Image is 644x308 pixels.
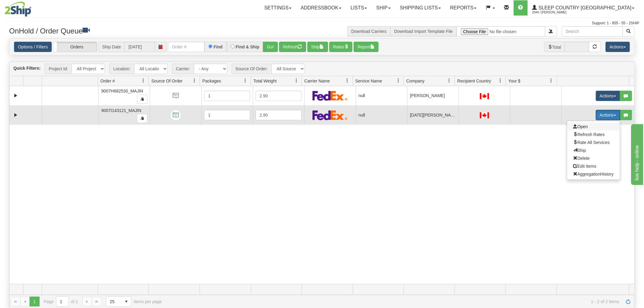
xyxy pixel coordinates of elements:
img: API [171,110,181,120]
span: Carrier: [172,64,194,74]
label: Quick Filters: [13,65,40,71]
input: Order # [168,42,205,52]
a: Carrier Name filter column settings [342,75,353,86]
a: Reports [446,0,481,16]
h3: OnHold / Order Queue [9,26,317,35]
span: items per page [106,296,162,307]
label: Find [214,45,223,49]
span: 25 [110,299,118,305]
img: CA [480,112,489,118]
a: Source Of Order filter column settings [189,75,200,86]
span: select [121,297,131,306]
a: Recipient Country filter column settings [495,75,506,86]
button: Actions [596,91,620,101]
a: Order # filter column settings [138,75,149,86]
a: Settings [260,0,296,16]
button: Rates [329,42,353,52]
a: Addressbook [296,0,346,16]
img: API [171,91,181,101]
div: grid toolbar [9,62,635,76]
span: Page sizes drop down [106,296,131,307]
span: Refresh Rates [573,132,605,137]
span: Carrier Name [304,78,330,84]
td: [DATE][PERSON_NAME] [407,105,459,125]
a: Refresh [624,297,633,306]
a: Company filter column settings [444,75,455,86]
span: Open [573,124,588,129]
span: Edit Items [573,164,597,169]
span: Location: [109,64,134,74]
label: Find & Ship [236,45,260,49]
span: Ship [573,148,586,153]
a: Download Carriers [351,29,387,34]
a: Download Import Template File [394,29,453,34]
button: Actions [606,42,630,52]
span: Sleep Country [GEOGRAPHIC_DATA] [537,5,632,10]
span: Total [544,42,565,52]
div: Support: 1 - 855 - 55 - 2SHIP [5,21,639,26]
img: logo2044.jpg [5,2,31,17]
label: Orders [53,42,97,52]
a: Open [567,123,620,131]
a: Packages filter column settings [240,75,251,86]
a: Lists [346,0,372,16]
button: Copy to clipboard [137,95,147,104]
input: Page 1 [56,297,68,306]
span: Company [406,78,425,84]
span: Total Weight [254,78,277,84]
a: Shipping lists [395,0,446,16]
span: Source Of Order [151,78,183,84]
span: Order # [100,78,115,84]
button: Report [354,42,379,52]
span: Rate All Services [573,140,610,145]
img: FedEx Express® [313,91,348,101]
span: AggregationHistory [573,172,614,177]
span: Service Name [355,78,382,84]
img: CA [480,93,489,99]
span: Page of 1 [44,296,78,307]
td: null [356,86,407,106]
div: live help - online [5,4,56,11]
span: 2044 / [PERSON_NAME] [532,9,578,16]
span: Page 1 [30,297,39,306]
span: Packages [202,78,221,84]
a: Options / Filters [14,42,52,52]
span: Delete [573,156,590,161]
a: Total Weight filter column settings [291,75,302,86]
span: Recipient Country [457,78,491,84]
input: Import [457,26,545,37]
span: Source Of Order: [232,64,272,74]
button: Go! [263,42,278,52]
span: 1 - 2 of 2 items [170,299,619,304]
a: Service Name filter column settings [393,75,404,86]
span: Project Id: [45,64,72,74]
span: 9007H682530_MAJIN [101,89,143,93]
td: [PERSON_NAME] [407,86,459,106]
button: Ship [307,42,328,52]
span: 9007I143121_MAJIN [101,108,142,113]
a: Sleep Country [GEOGRAPHIC_DATA] 2044 / [PERSON_NAME] [528,0,639,16]
button: Search [623,26,635,37]
button: Copy to clipboard [137,114,147,123]
input: Search [562,26,623,37]
button: Refresh [279,42,306,52]
a: Expand [12,111,19,119]
span: Ship Date [98,42,124,52]
span: Your $ [508,78,520,84]
td: null [356,105,407,125]
a: Expand [12,92,19,100]
iframe: chat widget [630,123,643,185]
a: Your $ filter column settings [546,75,557,86]
img: FedEx Express® [313,110,348,120]
button: Actions [596,110,620,120]
a: Ship [372,0,395,16]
